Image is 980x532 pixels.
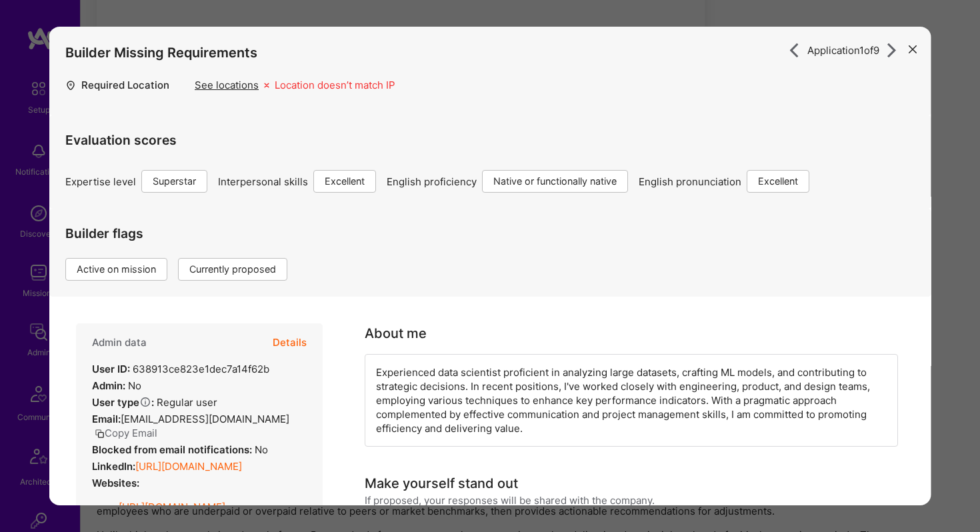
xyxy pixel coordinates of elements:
[482,170,628,193] div: Native or functionally native
[218,175,308,189] span: Interpersonal skills
[275,78,395,99] div: Location doesn’t match IP
[65,258,167,281] div: Active on mission
[95,429,105,439] i: icon Copy
[65,45,257,61] h4: Builder Missing Requirements
[365,354,898,447] div: Experienced data scientist proficient in analyzing large datasets, crafting ML models, and contri...
[178,258,287,281] div: Currently proposed
[92,362,269,376] div: 638913ce823e1dec7a14f62b
[92,395,217,409] div: Regular user
[273,323,307,362] button: Details
[195,78,259,92] div: See locations
[65,78,76,93] i: icon Location
[92,379,125,392] strong: Admin:
[747,170,809,193] div: Excellent
[365,493,655,507] div: If proposed, your responses will be shared with the company.
[365,323,427,343] div: About me
[139,396,151,408] i: Help
[639,175,741,189] span: English pronunciation
[884,43,899,58] i: icon ArrowRight
[787,43,802,58] i: icon ArrowRight
[121,413,289,425] span: [EMAIL_ADDRESS][DOMAIN_NAME]
[92,413,121,425] strong: Email:
[365,473,518,493] div: Make yourself stand out
[119,501,225,513] a: [URL][DOMAIN_NAME]
[95,426,157,440] button: Copy Email
[387,175,477,189] span: English proficiency
[92,396,154,409] strong: User type :
[92,379,141,393] div: No
[807,43,879,57] span: Application 1 of 9
[135,460,242,473] a: [URL][DOMAIN_NAME]
[92,460,135,473] strong: LinkedIn:
[264,78,269,93] i: icon Missing
[81,78,195,99] div: Required Location
[49,27,931,505] div: modal
[92,363,130,375] strong: User ID:
[909,45,917,53] i: icon Close
[65,175,136,189] span: Expertise level
[141,170,207,193] div: Superstar
[92,477,139,489] strong: Websites:
[65,226,298,241] h4: Builder flags
[313,170,376,193] div: Excellent
[92,443,268,457] div: No
[92,443,255,456] strong: Blocked from email notifications:
[92,337,147,349] h4: Admin data
[65,133,915,148] h4: Evaluation scores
